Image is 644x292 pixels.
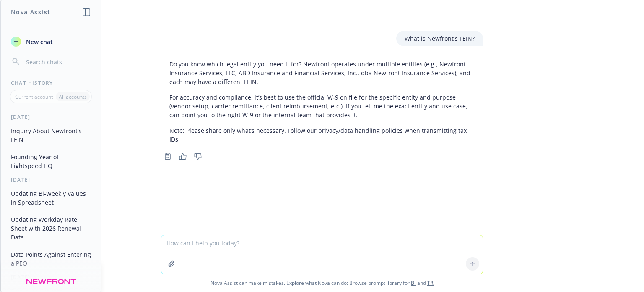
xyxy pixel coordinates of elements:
[8,124,94,147] button: Inquiry About Newfront's FEIN
[1,176,101,183] div: [DATE]
[8,213,94,244] button: Updating Workday Rate Sheet with 2026 Renewal Data
[4,274,640,292] span: Nova Assist can make mistakes. Explore what Nova can do: Browse prompt library for and
[8,150,94,173] button: Founding Year of Lightspeed HQ
[1,113,101,121] div: [DATE]
[1,79,101,87] div: Chat History
[24,37,53,46] span: New chat
[427,279,434,287] a: TR
[405,34,475,43] p: What is Newfront's FEIN?
[24,56,91,68] input: Search chats
[169,93,475,119] p: For accuracy and compliance, it’s best to use the official W‑9 on file for the specific entity an...
[169,60,475,86] p: Do you know which legal entity you need it for? Newfront operates under multiple entities (e.g., ...
[169,126,475,144] p: Note: Please share only what’s necessary. Follow our privacy/data handling policies when transmit...
[8,187,94,209] button: Updating Bi-Weekly Values in Spreadsheet
[8,247,94,270] button: Data Points Against Entering a PEO
[411,279,416,287] a: BI
[15,93,53,100] p: Current account
[191,150,205,162] button: Thumbs down
[1,274,101,281] div: [DATE]
[11,8,50,16] h1: Nova Assist
[8,34,94,49] button: New chat
[59,93,87,100] p: All accounts
[164,153,171,160] svg: Copy to clipboard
